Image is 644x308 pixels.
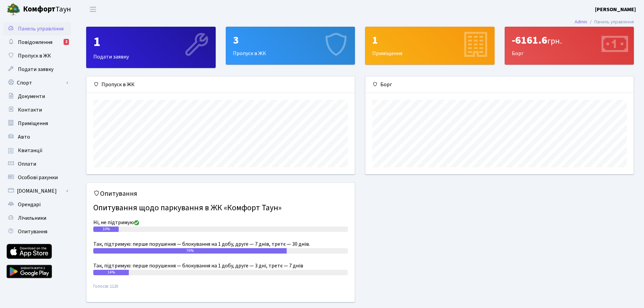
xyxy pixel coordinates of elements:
div: 3 [233,34,348,47]
div: Так, підтримую: перше порушення — блокування на 1 добу, друге — 7 днів, третє — 30 днів. [93,240,348,248]
span: грн. [547,35,562,47]
div: 76% [93,248,287,254]
span: Документи [18,93,45,100]
img: logo.png [7,3,20,16]
span: Квитанції [18,147,43,154]
a: Admin [575,18,587,25]
div: Пропуск в ЖК [226,27,355,64]
a: Опитування [3,225,71,238]
span: Особові рахунки [18,174,58,181]
a: 1Подати заявку [86,27,216,68]
div: Борг [365,76,634,93]
div: 10% [93,227,119,232]
span: Оплати [18,160,36,168]
span: Таун [23,4,71,15]
li: Панель управління [587,18,634,26]
span: Повідомлення [18,39,52,46]
span: Опитування [18,228,47,235]
a: Контакти [3,103,71,117]
span: Орендарі [18,201,41,208]
span: Авто [18,133,30,141]
nav: breadcrumb [565,15,644,29]
a: Приміщення [3,117,71,130]
div: Так, підтримую: перше порушення — блокування на 1 добу, друге — 3 дні, третє — 7 днів [93,262,348,270]
a: Панель управління [3,22,71,35]
a: Спорт [3,76,71,90]
span: Пропуск в ЖК [18,52,51,60]
div: 1 [372,34,487,47]
div: 1 [93,34,209,50]
span: Панель управління [18,25,64,32]
a: Повідомлення2 [3,35,71,49]
a: Авто [3,130,71,144]
small: Голосів: 1120 [93,283,348,295]
a: Орендарі [3,198,71,211]
div: Борг [505,27,634,64]
a: Квитанції [3,144,71,157]
span: Подати заявку [18,66,53,73]
h4: Опитування щодо паркування в ЖК «Комфорт Таун» [93,200,348,216]
div: 2 [64,39,69,45]
div: Пропуск в ЖК [87,76,355,93]
a: 3Пропуск в ЖК [226,27,355,65]
a: 1Приміщення [365,27,495,65]
b: Комфорт [23,4,55,15]
div: -6161.6 [512,34,627,47]
span: Лічильники [18,214,46,222]
div: Подати заявку [87,27,215,68]
div: 14% [93,270,129,275]
h5: Опитування [93,190,348,198]
div: Приміщення [365,27,494,64]
a: Особові рахунки [3,171,71,184]
a: Лічильники [3,211,71,225]
div: Ні, не підтримую [93,218,348,227]
a: [DOMAIN_NAME] [3,184,71,198]
a: Подати заявку [3,63,71,76]
span: Контакти [18,106,42,114]
a: Документи [3,90,71,103]
a: [PERSON_NAME] [595,5,636,14]
button: Переключити навігацію [85,4,101,15]
span: Приміщення [18,120,48,127]
a: Пропуск в ЖК [3,49,71,63]
b: [PERSON_NAME] [595,6,636,13]
a: Оплати [3,157,71,171]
